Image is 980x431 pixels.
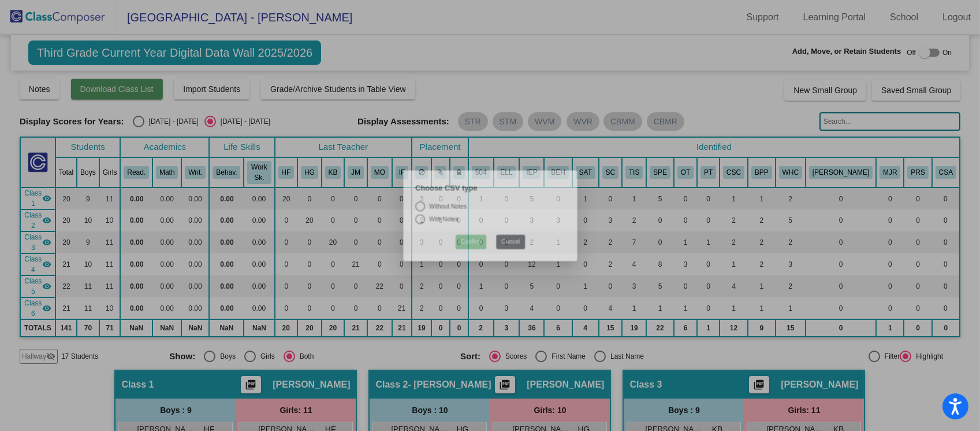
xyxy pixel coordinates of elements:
[415,214,453,224] div: With Notes
[415,199,463,209] div: Without Notes
[497,237,530,254] button: Cancel
[403,177,475,190] label: Choose CSV type
[403,198,577,229] mat-radio-group: Select an option
[450,237,486,254] button: Confirm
